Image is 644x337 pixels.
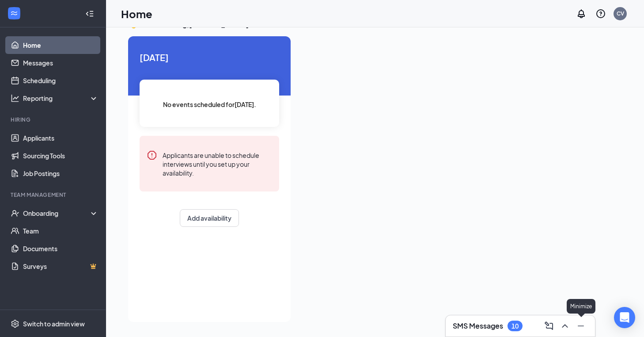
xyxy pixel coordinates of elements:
svg: ComposeMessage [544,321,554,331]
span: No events scheduled for [DATE] . [163,100,256,109]
svg: Notifications [576,8,587,19]
svg: WorkstreamLogo [10,9,19,18]
a: Home [23,36,98,54]
div: Minimize [567,299,595,314]
button: Add availability [180,209,239,227]
button: ChevronUp [558,319,572,333]
a: Job Postings [23,165,98,182]
div: Team Management [11,191,97,199]
button: ComposeMessage [542,319,556,333]
svg: UserCheck [11,209,19,218]
span: [DATE] [140,50,279,64]
h3: SMS Messages [453,321,503,331]
div: Switch to admin view [23,319,85,328]
button: Minimize [574,319,588,333]
svg: Analysis [11,94,19,103]
a: SurveysCrown [23,257,98,275]
svg: Collapse [85,9,94,18]
div: Applicants are unable to schedule interviews until you set up your availability. [163,150,272,177]
svg: Settings [11,319,19,328]
div: Hiring [11,116,97,123]
svg: QuestionInfo [595,8,606,19]
svg: ChevronUp [560,321,570,331]
div: CV [617,10,624,17]
a: Applicants [23,129,98,147]
a: Messages [23,54,98,72]
a: Sourcing Tools [23,147,98,165]
svg: Error [147,150,157,161]
a: Documents [23,240,98,257]
div: 10 [511,322,519,330]
a: Team [23,222,98,240]
div: Reporting [23,94,99,103]
h1: Home [121,6,152,21]
div: Open Intercom Messenger [614,307,635,328]
a: Scheduling [23,72,98,89]
div: Onboarding [23,209,91,218]
svg: Minimize [576,321,586,331]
